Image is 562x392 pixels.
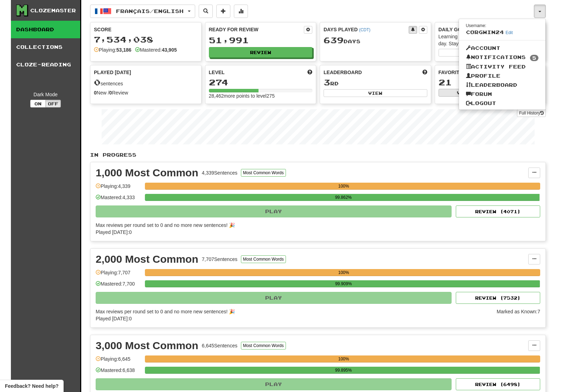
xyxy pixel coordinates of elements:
[459,53,546,63] a: Notifications5
[459,44,546,53] a: Account
[530,55,538,61] span: 5
[5,383,58,390] span: Open feedback widget
[466,29,504,35] span: corgwin24
[459,99,546,108] a: Logout
[466,23,486,28] small: Username:
[506,30,513,35] a: Edit
[459,90,546,99] a: Forum
[459,62,546,71] a: Activity Feed
[459,80,546,90] a: Leaderboard
[459,71,546,80] a: Profile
